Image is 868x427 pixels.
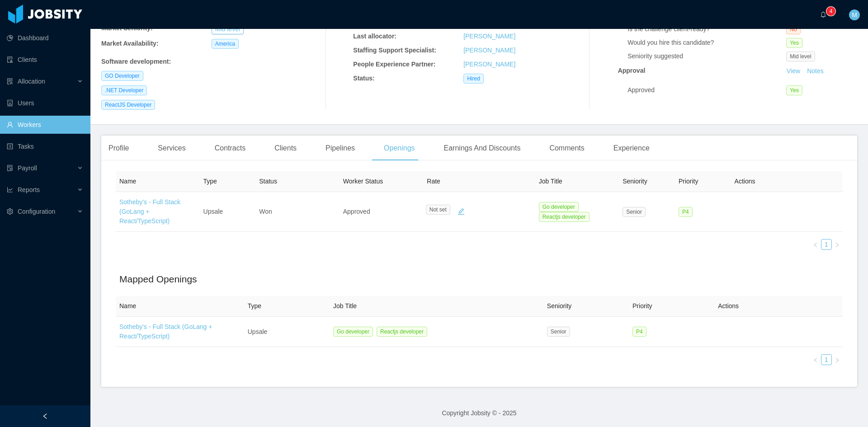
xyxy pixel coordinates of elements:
[821,355,831,365] a: 1
[353,47,436,54] b: Staffing Support Specialist:
[632,327,646,337] span: P4
[718,302,739,310] span: Actions
[18,164,37,172] span: Payroll
[426,205,450,215] span: Not set
[679,178,698,185] span: Priority
[119,198,180,225] a: Sotheby's - Full Stack (GoLang + React/TypeScript)
[539,212,590,222] span: Reactjs developer
[18,208,55,215] span: Configuration
[119,272,839,286] h2: Mapped Openings
[259,208,272,215] span: Won
[606,136,657,161] div: Experience
[821,354,832,365] li: 1
[119,302,136,310] span: Name
[623,207,646,217] span: Senior
[200,192,256,232] td: Upsale
[463,74,484,84] span: Hired
[786,52,815,61] span: Mid level
[454,205,468,219] button: icon: edit
[786,38,802,48] span: Yes
[820,11,826,18] i: icon: bell
[826,7,835,16] sup: 4
[832,354,843,365] li: Next Page
[7,51,83,69] a: icon: auditClients
[353,33,396,40] b: Last allocator:
[353,61,435,68] b: People Experience Partner:
[101,100,155,110] span: ReactJS Developer
[783,67,803,75] a: View
[547,302,571,310] span: Seniority
[318,136,362,161] div: Pipelines
[7,29,83,47] a: icon: pie-chartDashboard
[813,357,818,363] i: icon: left
[813,242,818,248] i: icon: left
[7,137,83,155] a: icon: profileTasks
[343,208,370,215] span: Approved
[539,178,562,185] span: Job Title
[7,116,83,134] a: icon: userWorkers
[333,327,373,337] span: Go developer
[259,178,277,185] span: Status
[623,178,647,185] span: Seniority
[119,323,212,340] a: Sotheby's - Full Stack (GoLang + React/TypeScript)
[7,208,13,215] i: icon: setting
[203,178,217,185] span: Type
[18,78,45,85] span: Allocation
[7,165,13,171] i: icon: file-protect
[101,58,171,65] b: Software development :
[786,24,800,34] span: No
[343,178,383,185] span: Worker Status
[101,71,143,81] span: GO Developer
[835,357,840,363] i: icon: right
[463,47,515,54] a: [PERSON_NAME]
[101,85,147,95] span: .NET Developer
[7,187,13,193] i: icon: line-chart
[101,136,136,161] div: Profile
[333,302,357,310] span: Job Title
[244,317,330,347] td: Upsale
[353,75,374,82] b: Status:
[151,136,193,161] div: Services
[119,178,136,185] span: Name
[437,136,528,161] div: Earnings And Discounts
[377,327,427,337] span: Reactjs developer
[101,40,159,47] b: Market Availability:
[830,7,833,16] p: 4
[627,85,786,95] div: Approved
[803,66,827,77] button: Notes
[212,39,239,49] span: America
[810,354,821,365] li: Previous Page
[18,186,40,193] span: Reports
[821,239,831,249] a: 1
[832,239,843,250] li: Next Page
[618,67,646,74] strong: Approval
[627,38,786,47] div: Would you hire this candidate?
[627,24,786,34] div: Is the challenge client-ready?
[547,327,570,337] span: Senior
[267,136,304,161] div: Clients
[786,85,802,95] span: Yes
[463,61,515,68] a: [PERSON_NAME]
[632,302,652,310] span: Priority
[852,9,857,20] span: M
[212,23,244,34] button: Mid level
[821,239,832,250] li: 1
[679,207,693,217] span: P4
[377,136,422,161] div: Openings
[208,136,253,161] div: Contracts
[248,302,261,310] span: Type
[7,94,83,112] a: icon: robotUsers
[542,136,591,161] div: Comments
[735,178,755,185] span: Actions
[810,239,821,250] li: Previous Page
[627,52,786,61] div: Seniority suggested
[539,202,579,212] span: Go developer
[463,33,515,40] a: [PERSON_NAME]
[427,178,440,185] span: Rate
[7,78,13,84] i: icon: solution
[835,242,840,248] i: icon: right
